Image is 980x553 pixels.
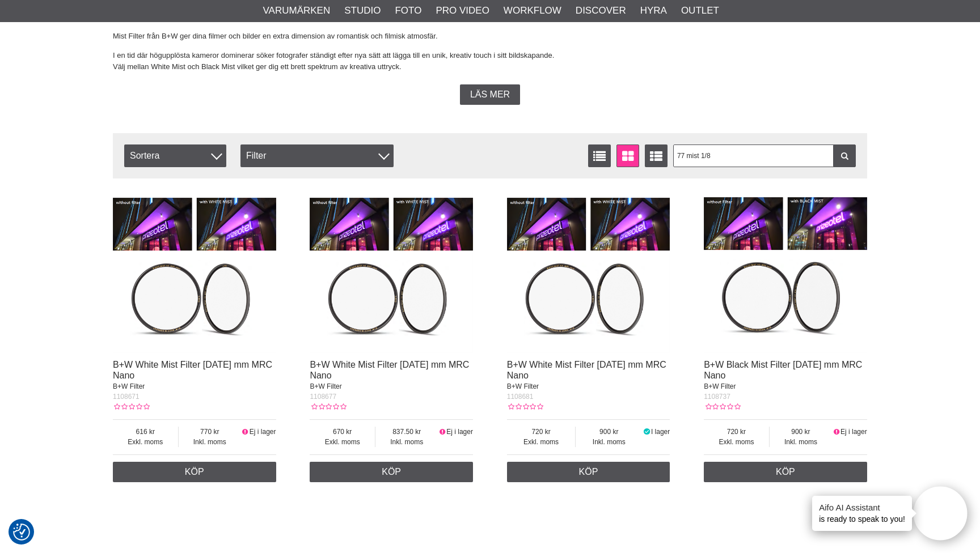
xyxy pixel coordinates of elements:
span: Läs mer [470,90,510,100]
a: B+W Black Mist Filter [DATE] mm MRC Nano [704,360,862,380]
span: Inkl. moms [179,437,242,447]
span: Exkl. moms [310,437,375,447]
a: Utökad listvisning [645,144,668,167]
button: Samtyckesinställningar [13,522,30,542]
span: 720 [507,427,576,437]
a: Köp [507,462,670,482]
a: B+W White Mist Filter [DATE] mm MRC Nano [310,360,469,380]
span: 1108737 [704,393,730,401]
a: Hyra [640,3,667,18]
img: B+W White Mist Filter 1/8, 77 mm MRC Nano [507,190,670,353]
img: B+W Black Mist Filter 1/8, 77 mm MRC Nano [704,190,867,353]
a: Fönstervisning [616,144,639,167]
span: 1108671 [113,393,140,401]
span: 900 [576,427,642,437]
p: Mist Filter från B+W ger dina filmer och bilder en extra dimension av romantisk och filmisk atmos... [113,31,867,42]
span: B+W Filter [113,382,145,390]
a: Discover [576,3,626,18]
img: B+W White Mist Filter 1/8, 39 mm MRC Nano [113,190,276,353]
img: Revisit consent button [13,524,30,541]
div: Kundbetyg: 0 [310,402,346,412]
span: B+W Filter [704,382,736,390]
i: Ej i lager [241,428,250,436]
a: Outlet [681,3,719,18]
span: 900 [770,427,833,437]
h4: Aifo AI Assistant [819,501,905,513]
img: B+W White Mist Filter 1/8, 58 mm MRC Nano [310,190,473,353]
span: Inkl. moms [770,437,833,447]
span: Ej i lager [250,428,276,436]
span: Exkl. moms [507,437,576,447]
span: 670 [310,427,375,437]
span: Exkl. moms [704,437,769,447]
div: Kundbetyg: 0 [113,402,149,412]
div: Kundbetyg: 0 [507,402,543,412]
span: 720 [704,427,769,437]
span: Ej i lager [840,428,867,436]
span: Exkl. moms [113,437,178,447]
span: 837.50 [375,427,438,437]
span: B+W Filter [507,382,539,390]
span: Inkl. moms [375,437,438,447]
a: Köp [113,462,276,482]
div: Filter [240,144,394,167]
p: I en tid där högupplösta kameror dominerar söker fotografer ständigt efter nya sätt att lägga til... [113,50,867,74]
i: Ej i lager [832,428,840,436]
a: B+W White Mist Filter [DATE] mm MRC Nano [113,360,272,380]
span: 1108681 [507,393,534,401]
a: Köp [310,462,473,482]
a: Workflow [504,3,561,18]
a: Studio [344,3,381,18]
span: 770 [179,427,242,437]
span: Inkl. moms [576,437,642,447]
a: Köp [704,462,867,482]
i: Ej i lager [438,428,446,436]
span: 616 [113,427,178,437]
a: Pro Video [436,3,489,18]
div: Kundbetyg: 0 [704,402,740,412]
span: I lager [651,428,670,436]
span: 1108677 [310,393,336,401]
a: Foto [395,3,421,18]
a: Listvisning [588,144,611,167]
i: I lager [642,428,651,436]
a: B+W White Mist Filter [DATE] mm MRC Nano [507,360,666,380]
span: Sortera [124,144,226,167]
span: Ej i lager [446,428,473,436]
div: is ready to speak to you! [812,496,912,531]
span: B+W Filter [310,382,341,390]
a: Varumärken [263,3,331,18]
a: Filtrera [833,144,856,167]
